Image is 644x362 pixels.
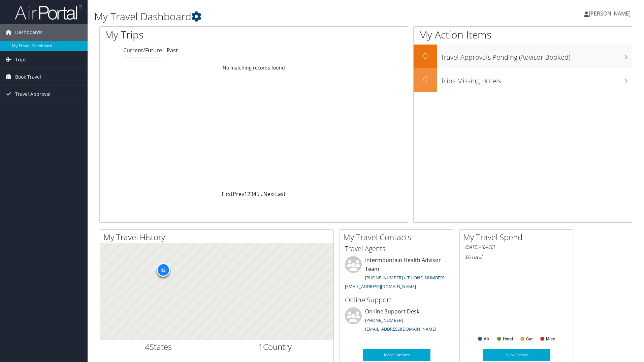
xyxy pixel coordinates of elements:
[483,349,550,361] a: View Details
[589,10,631,17] span: [PERSON_NAME]
[465,253,471,260] span: $0
[156,263,170,277] div: 32
[15,68,41,85] span: Book Travel
[441,73,632,86] h3: Trips Missing Hotels
[345,244,449,253] h3: Travel Agents
[526,337,533,341] text: Car
[247,190,250,198] a: 2
[414,74,437,85] h2: 0
[233,190,244,198] a: Prev
[167,47,178,54] a: Past
[342,307,452,335] li: On-line Support Desk
[414,45,632,68] a: 0Travel Approvals Pending (Advisor Booked)
[414,50,437,61] h2: 0
[105,341,212,353] h2: States
[414,68,632,92] a: 0Trips Missing Hotels
[441,49,632,62] h3: Travel Approvals Pending (Advisor Booked)
[275,190,286,198] a: Last
[15,86,51,103] span: Travel Approval
[103,231,333,243] h2: My Travel History
[100,62,408,74] td: No matching records found
[105,28,275,42] h1: My Trips
[463,231,574,243] h2: My Travel Spend
[256,190,259,198] a: 5
[123,47,162,54] a: Current/Future
[345,283,416,289] a: [EMAIL_ADDRESS][DOMAIN_NAME]
[365,326,436,332] a: [EMAIL_ADDRESS][DOMAIN_NAME]
[94,9,456,24] h1: My Travel Dashboard
[263,190,275,198] a: Next
[584,3,637,24] a: [PERSON_NAME]
[253,190,256,198] a: 4
[343,231,454,243] h2: My Travel Contacts
[345,295,449,305] h3: Online Support
[259,190,263,198] span: …
[222,341,329,353] h2: Country
[503,337,513,341] text: Hotel
[465,244,569,250] h6: [DATE] - [DATE]
[365,317,403,323] a: [PHONE_NUMBER]
[342,256,452,292] li: Intermountain Health Advisor Team
[15,24,42,41] span: Dashboards
[363,349,430,361] a: More Contacts
[250,190,253,198] a: 3
[258,341,263,352] span: 1
[365,275,444,281] a: [PHONE_NUMBER] / [PHONE_NUMBER]
[15,4,82,20] img: airportal-logo.png
[222,190,233,198] a: First
[15,51,27,68] span: Trips
[244,190,247,198] a: 1
[465,253,569,260] h6: Total
[546,337,555,341] text: Misc
[484,337,489,341] text: Air
[414,28,632,42] h1: My Action Items
[145,341,150,352] span: 4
